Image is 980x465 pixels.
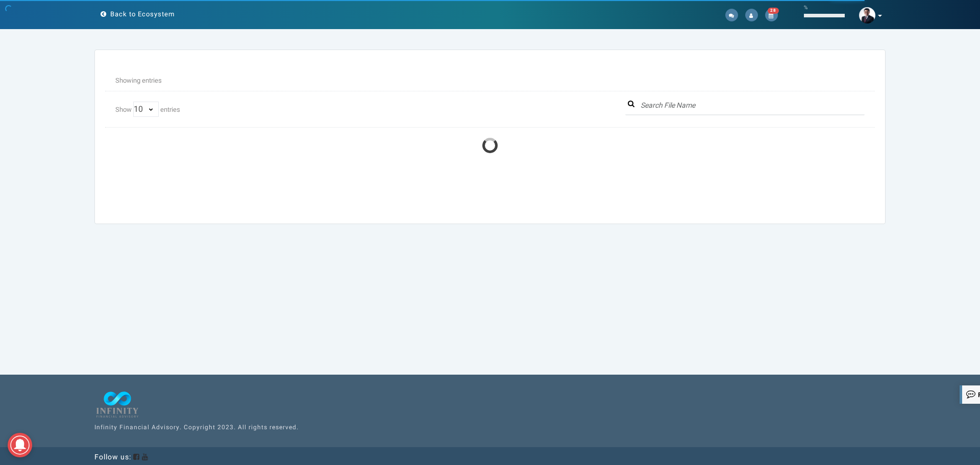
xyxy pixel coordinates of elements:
a: % [796,1,852,28]
span: Show [115,105,132,114]
span: 28 [768,8,779,14]
a: 28 [765,10,778,20]
span: entries [160,105,180,114]
input: Search File Name [625,96,865,115]
span: Infinity Financial Advisory. Copyright 2023. All rights reserved. [94,423,299,432]
span: Showing [115,76,140,85]
small: % [804,4,808,11]
span: Follow us: [94,452,131,462]
img: Infinity Financial Advisory [94,390,140,420]
span: Back to Ecosystem [110,9,175,19]
span: entries [142,76,162,85]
